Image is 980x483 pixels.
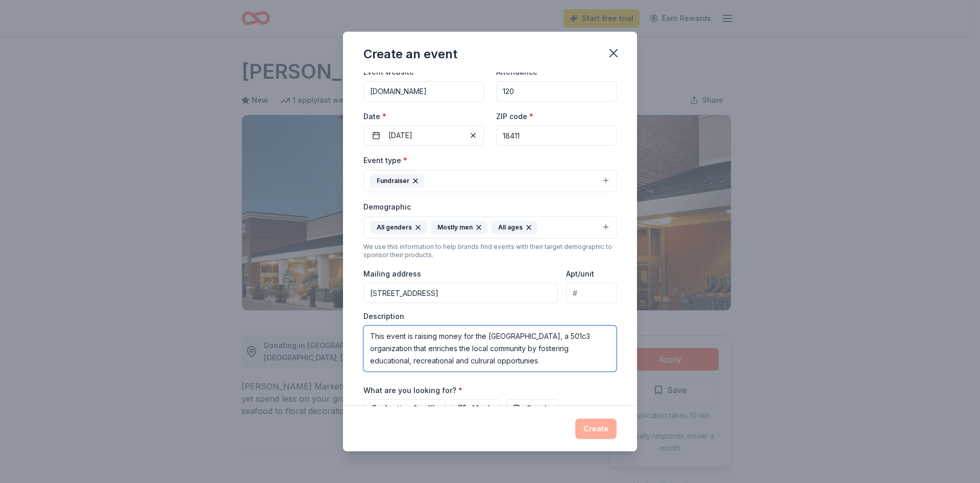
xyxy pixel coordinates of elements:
button: Meals [452,399,500,418]
label: ZIP code [496,111,533,122]
input: https://www... [363,81,484,102]
input: # [566,283,617,303]
button: Snacks [506,399,559,418]
input: Enter a US address [363,283,558,303]
label: Event type [363,155,407,166]
label: Apt/unit [566,269,594,279]
label: Attendance [496,67,544,77]
input: 20 [496,81,617,102]
label: Description [363,311,404,321]
span: Snacks [527,402,553,415]
button: Auction & raffle [363,399,446,418]
div: All genders [370,221,427,234]
label: Date [363,111,484,122]
div: Mostly men [431,221,487,234]
div: We use this information to help brands find events with their target demographic to sponsor their... [363,243,617,259]
textarea: This event is raising money for the [GEOGRAPHIC_DATA], a 501c3 organization that enriches the loc... [363,326,617,372]
div: Fundraiser [370,174,424,188]
span: Meals [472,402,494,415]
input: 12345 (U.S. only) [496,125,617,146]
button: Fundraiser [363,170,617,192]
span: Auction & raffle [384,402,439,415]
button: [DATE] [363,125,484,146]
label: What are you looking for? [363,385,462,396]
label: Mailing address [363,269,421,279]
div: All ages [492,221,537,234]
label: Demographic [363,202,411,212]
div: Create an event [363,46,457,62]
button: All gendersMostly menAll ages [363,216,617,239]
label: Event website [363,67,414,77]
